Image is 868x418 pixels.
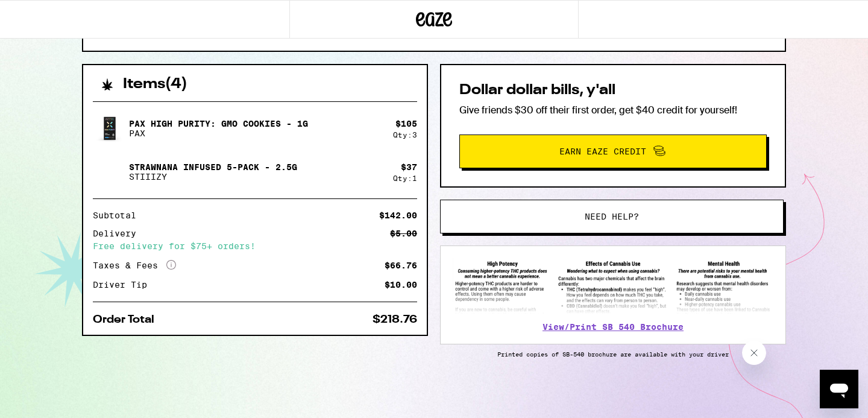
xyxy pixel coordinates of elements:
button: Need help? [440,200,784,233]
span: Need help? [585,212,639,221]
div: Delivery [93,229,145,238]
img: SB 540 Brochure preview [453,258,773,314]
div: Qty: 1 [393,174,417,182]
button: Earn Eaze Credit [459,135,767,168]
div: $142.00 [379,211,417,220]
p: Printed copies of SB-540 brochure are available with your driver [440,350,786,358]
div: $66.76 [385,261,417,270]
div: $ 37 [401,162,417,172]
img: Strawnana Infused 5-Pack - 2.5g [93,155,127,189]
img: Pax High Purity: GMO Cookies - 1g [93,112,127,145]
div: Driver Tip [93,280,156,289]
div: $10.00 [385,280,417,289]
div: $218.76 [373,314,417,325]
h2: Items ( 4 ) [123,77,187,92]
span: Earn Eaze Credit [559,147,646,156]
p: Strawnana Infused 5-Pack - 2.5g [129,162,297,172]
div: Free delivery for $75+ orders! [93,242,417,250]
span: Hi. Need any help? [7,8,87,18]
p: PAX [129,128,308,138]
div: Qty: 3 [393,131,417,139]
div: $5.00 [390,229,417,238]
h2: Dollar dollar bills, y'all [459,83,767,98]
div: Subtotal [93,211,145,220]
p: STIIIZY [129,172,297,182]
p: Give friends $30 off their first order, get $40 credit for yourself! [459,104,767,116]
div: Order Total [93,314,163,325]
iframe: Close message [742,341,766,365]
p: Pax High Purity: GMO Cookies - 1g [129,119,308,128]
div: $ 105 [395,119,417,128]
div: Taxes & Fees [93,260,176,271]
iframe: Button to launch messaging window [820,370,858,408]
a: View/Print SB 540 Brochure [542,322,684,332]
